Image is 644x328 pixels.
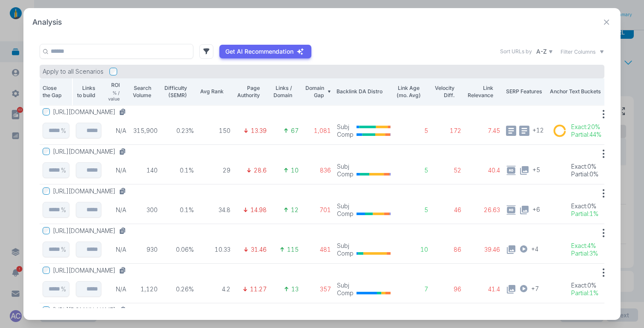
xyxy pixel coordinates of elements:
p: A-Z [536,48,547,55]
p: N/A [107,285,126,293]
p: 115 [287,246,299,253]
p: 40.4 [467,167,500,174]
p: 4.2 [200,285,231,293]
p: 5 [397,206,428,214]
p: 7 [397,285,428,293]
p: Exact : 0% [571,282,598,289]
p: 52 [434,167,461,174]
p: Apply to all Scenarios [43,68,103,75]
p: 96 [434,285,461,293]
p: 1,120 [132,285,158,293]
button: [URL][DOMAIN_NAME] [53,267,129,274]
p: Partial : 1% [571,210,598,218]
p: 140 [132,167,158,174]
p: 10 [291,167,299,174]
p: N/A [107,206,126,214]
p: % [61,206,66,214]
p: 5 [397,127,428,135]
p: Partial : 44% [571,131,601,138]
span: + 7 [531,284,539,292]
p: Backlink DA Distro [337,88,391,96]
p: 836 [305,167,331,174]
p: % [61,167,66,174]
p: Exact : 4% [571,242,598,250]
button: [URL][DOMAIN_NAME] [53,148,129,155]
p: 41.4 [467,285,500,293]
p: Comp [337,210,354,218]
p: % / value [107,90,120,102]
p: 0.26% [164,285,194,293]
p: Subj [337,242,354,250]
p: 300 [132,206,158,214]
p: Exact : 20% [571,123,601,131]
p: % [61,127,66,135]
p: Page Authority [236,84,260,99]
p: 11.27 [250,285,267,293]
span: + 5 [532,165,540,173]
p: 86 [434,246,461,253]
button: A-Z [535,46,555,57]
span: + 12 [532,126,544,134]
p: Anchor Text Buckets [550,88,609,96]
p: Comp [337,289,354,297]
p: 5 [397,167,428,174]
p: 28.6 [254,167,267,174]
p: 0.06% [164,246,194,253]
label: Sort URLs by [500,48,532,55]
p: Partial : 3% [571,250,598,257]
p: Domain Gap [305,84,325,99]
p: Close the Gap [43,84,63,99]
p: Subj [337,282,354,289]
p: 31.46 [251,246,267,253]
p: N/A [107,127,126,135]
p: Partial : 1% [571,289,598,297]
span: Filter Columns [561,48,595,56]
p: Subj [337,123,354,131]
p: Search Volume [132,84,152,99]
p: ROI [111,81,120,89]
p: Comp [337,131,354,138]
p: 315,900 [132,127,158,135]
p: Comp [337,250,354,257]
p: 150 [200,127,231,135]
p: 701 [305,206,331,214]
p: 14.98 [250,206,267,214]
p: 0.1% [164,206,194,214]
p: % [61,285,66,293]
p: Get AI Recommendation [225,48,293,55]
button: [URL][DOMAIN_NAME] [53,306,129,314]
button: [URL][DOMAIN_NAME] [53,187,129,195]
p: Link Age (mo. Avg) [397,84,422,99]
p: 357 [305,285,331,293]
p: Exact : 0% [571,163,598,170]
p: SERP Features [506,88,544,96]
p: Exact : 0% [571,202,598,210]
p: 481 [305,246,331,253]
p: 39.46 [467,246,500,253]
p: 29 [200,167,231,174]
p: 26.63 [467,206,500,214]
button: [URL][DOMAIN_NAME] [53,108,129,116]
span: + 4 [531,245,538,253]
p: Subj [337,202,354,210]
p: Partial : 0% [571,170,598,178]
p: 10 [397,246,428,253]
p: Velocity Diff. [434,84,454,99]
p: 67 [291,127,299,135]
p: Links to build [75,84,95,99]
h2: Analysis [32,17,62,28]
p: % [61,246,66,253]
p: N/A [107,167,126,174]
p: 930 [132,246,158,253]
p: Links / Domain [273,84,293,99]
p: Difficulty (SEMR) [164,84,187,99]
p: 0.1% [164,167,194,174]
button: Get AI Recommendation [219,45,311,58]
button: [URL][DOMAIN_NAME] [53,227,129,235]
span: + 6 [532,205,540,213]
p: 7.45 [467,127,500,135]
p: 0.23% [164,127,194,135]
p: 12 [291,206,299,214]
button: Filter Columns [561,48,604,56]
p: 10.33 [200,246,231,253]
